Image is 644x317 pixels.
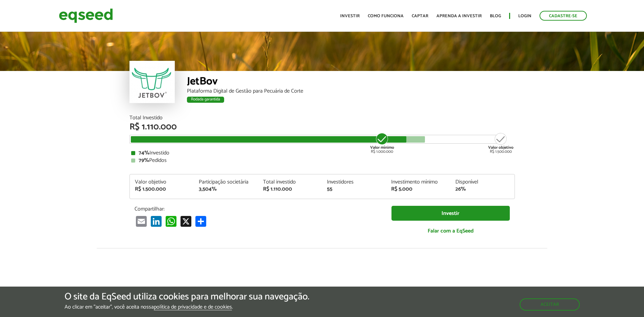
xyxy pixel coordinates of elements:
div: R$ 1.000.000 [369,132,395,154]
div: Total investido [263,179,317,185]
div: R$ 1.500.000 [488,132,514,154]
div: 3,504% [199,187,253,192]
div: R$ 1.500.000 [135,187,189,192]
div: R$ 1.110.000 [263,187,317,192]
h5: O site da EqSeed utiliza cookies para melhorar sua navegação. [65,292,309,302]
div: R$ 5.000 [391,187,445,192]
a: Como funciona [368,14,404,18]
div: Investimento mínimo [391,179,445,185]
strong: Valor mínimo [370,144,394,151]
img: EqSeed [59,7,113,25]
div: JetBov [187,76,515,89]
div: Rodada garantida [187,97,224,103]
p: Compartilhar: [135,206,381,212]
div: Investido [131,150,513,156]
div: Total Investido [129,115,515,121]
div: Valor objetivo [135,179,189,185]
div: Disponível [455,179,509,185]
a: X [179,216,193,227]
div: Participação societária [199,179,253,185]
strong: 74% [139,148,149,157]
a: Cadastre-se [540,11,587,21]
div: Plataforma Digital de Gestão para Pecuária de Corte [187,89,515,94]
div: Pedidos [131,158,513,163]
a: LinkedIn [149,216,163,227]
a: Compartilhar [194,216,208,227]
a: WhatsApp [164,216,178,227]
div: Investidores [327,179,381,185]
a: Aprenda a investir [436,14,482,18]
strong: 79% [139,156,149,165]
a: Captar [412,14,428,18]
div: 55 [327,187,381,192]
p: Ao clicar em "aceitar", você aceita nossa . [65,304,309,310]
a: Login [518,14,531,18]
a: Investir [340,14,360,18]
a: política de privacidade e de cookies [154,304,232,310]
a: Investir [391,206,510,221]
a: Blog [490,14,501,18]
strong: Valor objetivo [488,144,514,151]
a: Falar com a EqSeed [391,224,510,238]
a: Email [135,216,148,227]
div: R$ 1.110.000 [129,123,515,131]
div: 26% [455,187,509,192]
button: Aceitar [520,298,580,311]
